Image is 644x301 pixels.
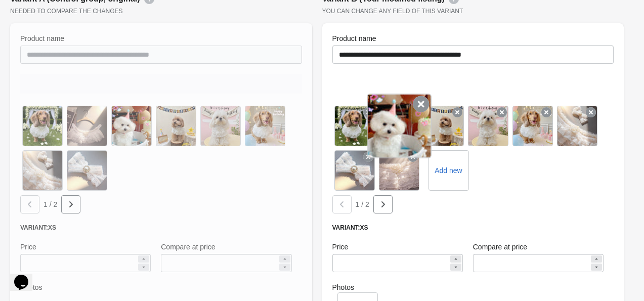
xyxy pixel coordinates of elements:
[332,33,376,44] label: Product name
[10,7,312,15] div: Needed to compare the changes
[435,165,462,176] label: Add new
[44,200,57,208] span: 1 / 2
[356,200,369,208] span: 1 / 2
[10,261,42,291] iframe: chat widget
[332,224,614,232] div: Variant: XS
[332,282,614,292] label: Photos
[332,242,349,252] label: Price
[473,242,527,252] label: Compare at price
[322,7,624,15] div: You can change any field of this variant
